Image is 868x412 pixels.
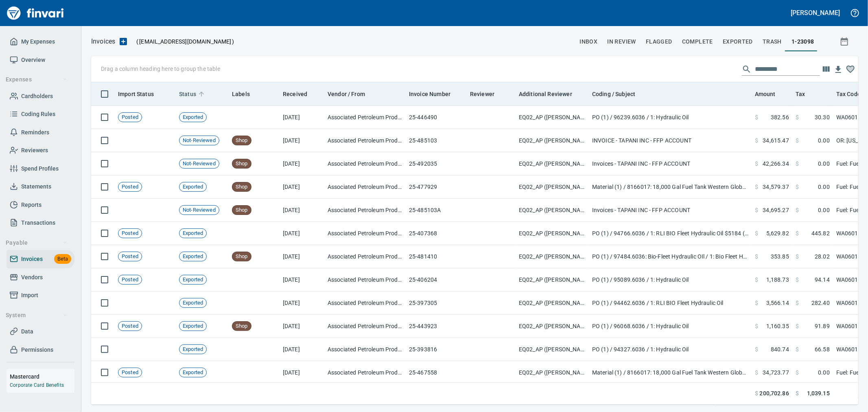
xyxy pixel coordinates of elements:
span: $ [755,160,758,168]
button: Column choices favorited. Click to reset to default [844,63,857,75]
td: 25-397305 [406,291,467,315]
a: Import [7,286,74,305]
span: System [6,310,67,320]
td: [DATE] [280,245,324,268]
span: Reminders [21,127,49,138]
span: Posted [118,114,142,121]
span: Posted [118,183,142,191]
span: Import Status [118,89,154,99]
span: 1,039.15 [807,389,830,398]
span: Exported [179,276,206,284]
span: 0.00 [818,136,830,145]
td: EQ02_AP ([PERSON_NAME], [PERSON_NAME], [PERSON_NAME], [PERSON_NAME]) [516,106,589,129]
a: Reviewers [7,141,74,160]
td: 25-467558 [406,361,467,384]
button: Payable [2,235,70,250]
a: Statements [7,178,74,196]
span: $ [796,389,799,398]
td: Associated Petroleum Products Inc (APP) (1-23098) [324,291,406,315]
span: $ [796,113,799,121]
span: Exported [179,299,206,307]
td: Associated Petroleum Products Inc (APP) (1-23098) [324,222,406,245]
span: Shop [232,206,251,214]
span: Posted [118,230,142,237]
td: 25-446490 [406,106,467,129]
span: Beta [54,254,71,264]
span: 3,566.14 [766,299,789,307]
a: Data [7,322,74,341]
h6: Mastercard [10,372,74,381]
span: $ [755,183,758,191]
p: ( ) [131,37,234,46]
span: $ [796,229,799,237]
span: 353.85 [771,252,789,261]
td: Invoices - TAPANI INC - FFP ACCOUNT [589,152,752,175]
td: 25-477929 [406,175,467,199]
span: Amount [755,89,776,99]
span: Additional Reviewer [519,89,583,99]
span: Posted [118,322,142,330]
span: $ [755,322,758,330]
td: EQ02_AP ([PERSON_NAME], [PERSON_NAME], [PERSON_NAME], [PERSON_NAME]) [516,315,589,338]
span: Exported [179,369,206,377]
a: Reminders [7,123,74,142]
span: 34,723.77 [763,368,789,377]
td: 25-407368 [406,222,467,245]
span: My Expenses [21,37,55,47]
span: $ [796,136,799,145]
td: PO (1) / 96239.6036 / 1: Hydraulic Oil [589,106,752,129]
span: Coding Rules [21,109,55,119]
td: [DATE] [280,291,324,315]
span: 34,615.47 [763,136,789,145]
span: Exported [179,253,206,261]
td: 25-492035 [406,152,467,175]
h5: [PERSON_NAME] [791,9,840,17]
td: [DATE] [280,129,324,152]
span: Received [283,89,307,99]
td: EQ02_AP ([PERSON_NAME], [PERSON_NAME], [PERSON_NAME], [PERSON_NAME]) [516,129,589,152]
span: 0.00 [818,183,830,191]
span: Payable [6,238,67,248]
a: InvoicesBeta [7,250,74,268]
td: EQ02_AP ([PERSON_NAME], [PERSON_NAME], [PERSON_NAME], [PERSON_NAME]) [516,361,589,384]
span: Reviewer [470,89,494,99]
span: Import Status [118,89,164,99]
span: 1,188.73 [766,276,789,284]
td: EQ02_AP ([PERSON_NAME], [PERSON_NAME], [PERSON_NAME], [PERSON_NAME]) [516,152,589,175]
span: 1-23098 [791,37,814,47]
td: Material (1) / 8166017: 18,000 Gal Fuel Tank Western Global - Tualatin / 8530: On Road Diesel / 9500 [589,175,752,199]
td: Associated Petroleum Products Inc (APP) (1-23098) [324,268,406,291]
span: Import [21,290,38,300]
td: Invoices - TAPANI INC - FFP ACCOUNT [589,199,752,222]
button: Show invoices within a particular date range [832,34,858,49]
td: INVOICE - TAPANI INC - FFP ACCOUNT [589,129,752,152]
span: Invoices [21,254,43,264]
button: Upload an Invoice [115,37,131,46]
td: EQ02_AP ([PERSON_NAME], [PERSON_NAME], [PERSON_NAME], [PERSON_NAME]) [516,199,589,222]
span: Reports [21,200,42,210]
td: Associated Petroleum Products Inc (APP) (1-23098) [324,361,406,384]
button: Download table [832,64,844,76]
td: PO (1) / 94766.6036 / 1: RLI BIO Fleet Hydraulic Oil $5184 ($445.82 tax @ rate WA0601) [589,222,752,245]
span: Exported [179,346,206,353]
p: Invoices [91,37,115,46]
span: Permissions [21,345,53,355]
span: $ [796,345,799,353]
span: $ [796,276,799,284]
span: Not-Reviewed [179,206,219,214]
td: EQ02_AP ([PERSON_NAME], [PERSON_NAME], [PERSON_NAME], [PERSON_NAME]) [516,222,589,245]
span: Invoice Number [409,89,450,99]
span: Status [179,89,207,99]
td: PO (1) / 94327.6036 / 1: Hydraulic Oil [589,338,752,361]
td: EQ02_AP ([PERSON_NAME], [PERSON_NAME], [PERSON_NAME], [PERSON_NAME]) [516,245,589,268]
td: PO (1) / 94462.6036 / 1: RLI BIO Fleet Hydraulic Oil [589,291,752,315]
a: Coding Rules [7,105,74,123]
td: Associated Petroleum Products Inc (APP) (1-23098) [324,106,406,129]
td: Associated Petroleum Products Inc (APP) (1-23098) [324,152,406,175]
span: 94.14 [815,276,830,284]
a: Transactions [7,214,74,232]
td: 25-481410 [406,245,467,268]
td: Associated Petroleum Products Inc (APP) (1-23098) [324,315,406,338]
span: Spend Profiles [21,164,59,174]
span: Vendors [21,272,43,283]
